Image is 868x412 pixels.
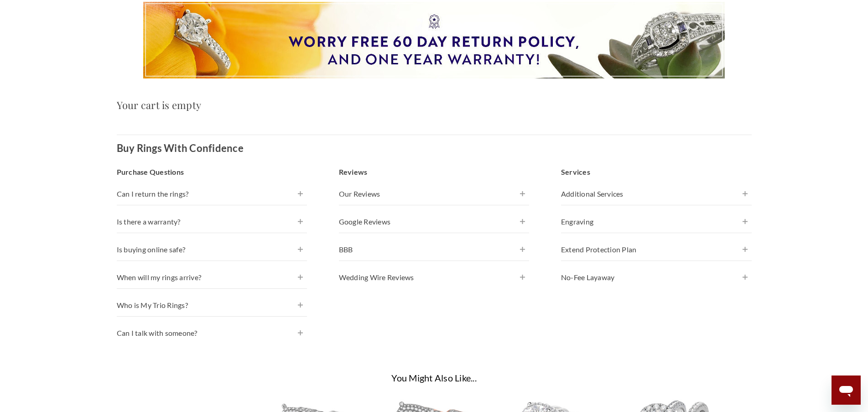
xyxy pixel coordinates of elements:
h3: Reviews [339,167,530,177]
h4: Is there a warranty? [117,216,307,227]
h4: Engraving [561,216,752,227]
h3: Purchase Questions [117,167,307,177]
h4: Additional Services [561,188,752,199]
h4: Can I return the rings? [117,188,307,199]
h4: Extend Protection Plan [561,244,752,255]
img: Worry Free 60 Day Return Policy [143,2,725,78]
h4: Google Reviews [339,216,530,227]
h4: Can I talk with someone? [117,328,307,339]
h4: Wedding Wire Reviews [339,272,530,283]
h4: Is buying online safe? [117,244,307,255]
h4: Our Reviews [339,188,530,199]
h4: BBB [339,244,530,255]
h2: Buy Rings With Confidence [117,141,244,156]
h3: Services [561,167,752,177]
h4: When will my rings arrive? [117,272,307,283]
h4: Who is My Trio Rings? [117,300,307,311]
h4: No-Fee Layaway [561,272,752,283]
iframe: Button to launch messaging window [832,375,861,405]
h3: Your cart is empty [117,98,752,113]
